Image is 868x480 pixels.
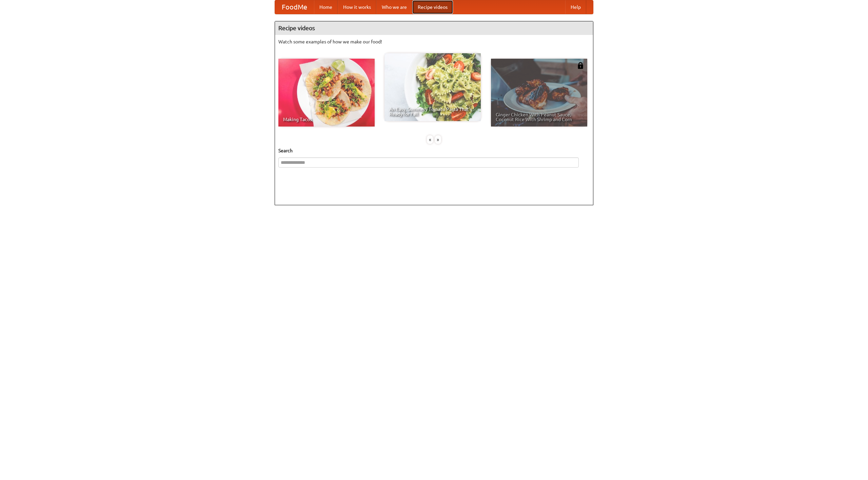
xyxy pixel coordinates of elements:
span: An Easy, Summery Tomato Pasta That's Ready for Fall [389,107,476,116]
a: Help [565,0,586,14]
h4: Recipe videos [275,21,593,35]
div: » [435,135,441,144]
span: Making Tacos [283,117,370,122]
h5: Search [278,147,590,154]
p: Watch some examples of how we make our food! [278,38,590,45]
a: An Easy, Summery Tomato Pasta That's Ready for Fall [384,53,481,121]
a: Recipe videos [412,0,453,14]
a: Who we are [376,0,412,14]
a: Home [314,0,338,14]
div: « [427,135,433,144]
a: FoodMe [275,0,314,14]
a: Making Tacos [278,59,375,127]
a: How it works [338,0,376,14]
img: 483408.png [577,62,584,69]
